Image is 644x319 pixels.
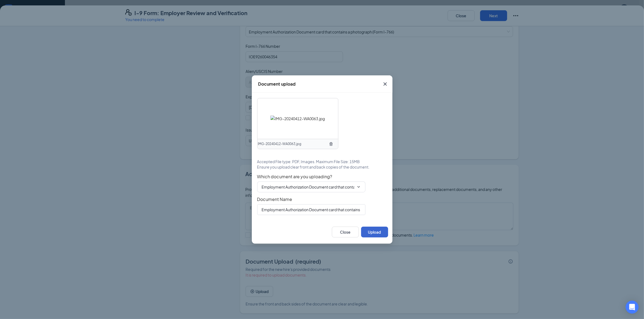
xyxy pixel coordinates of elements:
[329,142,333,146] svg: TrashOutline
[257,197,387,202] span: Document Name
[382,81,388,87] svg: Cross
[257,164,370,170] span: Ensure you upload clear front and back copies of the document.
[257,204,365,215] input: Enter document name
[257,159,360,164] span: Accepted File type: PDF, Images. Maximum File Size: 15MB
[361,227,388,237] button: Upload
[327,140,335,148] button: TrashOutline
[356,185,361,189] svg: ChevronDown
[262,184,354,190] input: Select document type
[257,174,387,179] span: Which document are you uploading?
[270,116,325,122] img: IMG-20240412-WA0063.jpg
[258,81,296,87] div: Document upload
[258,142,302,147] span: IMG-20240412-WA0063.jpg
[378,75,392,93] button: Close
[626,301,639,314] div: Open Intercom Messenger
[332,227,359,237] button: Close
